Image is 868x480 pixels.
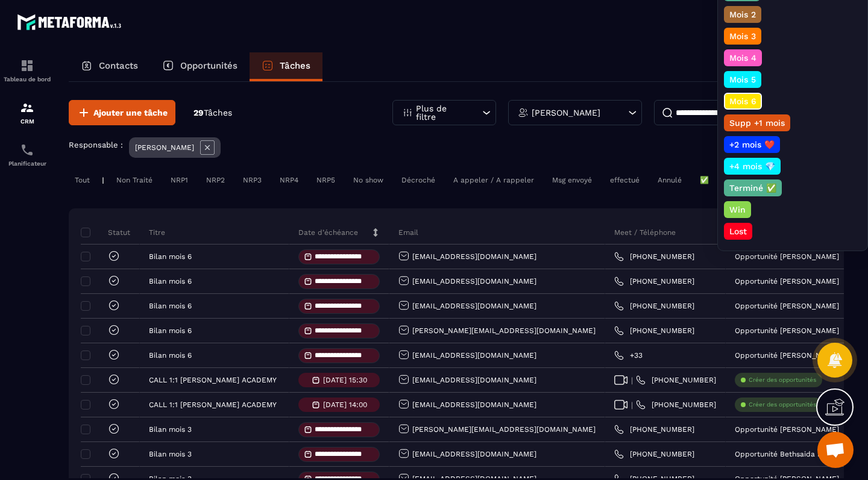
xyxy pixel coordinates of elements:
[280,60,310,71] p: Tâches
[20,143,34,157] img: scheduler
[84,228,130,237] p: Statut
[614,326,694,335] a: [PHONE_NUMBER]
[3,160,51,167] p: Planificateur
[149,326,192,335] p: Bilan mois 6
[447,173,540,187] div: A appeler / A rappeler
[636,400,716,410] a: [PHONE_NUMBER]
[728,8,758,20] p: Mois 2
[416,104,469,121] p: Plus de filtre
[3,134,51,176] a: schedulerschedulerPlanificateur
[149,228,165,237] p: Titre
[3,92,51,134] a: formationformationCRM
[728,95,758,107] p: Mois 6
[735,277,839,285] p: Opportunité [PERSON_NAME]
[193,107,232,119] p: 29
[323,376,367,384] p: [DATE] 15:30
[110,173,159,187] div: Non Traité
[69,173,96,187] div: Tout
[395,173,441,187] div: Décroché
[165,173,194,187] div: NRP1
[3,76,51,83] p: Tableau de bord
[614,276,694,286] a: [PHONE_NUMBER]
[149,302,192,310] p: Bilan mois 6
[749,401,816,409] p: Créer des opportunités
[135,143,194,152] p: [PERSON_NAME]
[631,401,633,410] span: |
[250,52,322,81] a: Tâches
[728,117,787,129] p: Supp +1 mois
[310,173,341,187] div: NRP5
[149,376,277,384] p: CALL 1:1 [PERSON_NAME] ACADEMY
[149,351,192,360] p: Bilan mois 6
[200,173,231,187] div: NRP2
[735,450,844,458] p: Opportunité Bethsaida Destine
[69,140,123,149] p: Responsable :
[604,173,646,187] div: effectué
[20,101,34,115] img: formation
[817,432,854,468] div: Ouvrir le chat
[69,52,150,81] a: Contacts
[735,326,839,335] p: Opportunité [PERSON_NAME]
[546,173,598,187] div: Msg envoyé
[99,60,138,71] p: Contacts
[237,173,268,187] div: NRP3
[149,277,192,285] p: Bilan mois 6
[735,351,839,360] p: Opportunité [PERSON_NAME]
[102,176,104,184] p: |
[69,100,175,125] button: Ajouter une tâche
[17,11,125,33] img: logo
[614,301,694,311] a: [PHONE_NUMBER]
[728,204,747,216] p: Win
[652,173,688,187] div: Annulé
[614,228,676,237] p: Meet / Téléphone
[93,107,168,119] span: Ajouter une tâche
[728,73,758,86] p: Mois 5
[728,182,778,194] p: Terminé ✅
[3,118,51,125] p: CRM
[323,401,367,409] p: [DATE] 14:00
[728,52,758,64] p: Mois 4
[398,228,418,237] p: Email
[149,425,192,434] p: Bilan mois 3
[150,52,250,81] a: Opportunités
[735,425,839,434] p: Opportunité [PERSON_NAME]
[149,252,192,261] p: Bilan mois 6
[694,173,715,187] div: ✅
[20,58,34,73] img: formation
[149,450,192,458] p: Bilan mois 3
[204,108,232,117] span: Tâches
[749,376,816,384] p: Créer des opportunités
[3,49,51,92] a: formationformationTableau de bord
[347,173,389,187] div: No show
[180,60,237,71] p: Opportunités
[728,139,776,151] p: +2 mois ❤️
[735,252,839,261] p: Opportunité [PERSON_NAME]
[735,302,839,310] p: Opportunité [PERSON_NAME]
[274,173,304,187] div: NRP4
[614,351,643,360] a: +33
[636,375,716,385] a: [PHONE_NUMBER]
[614,425,694,434] a: [PHONE_NUMBER]
[631,376,633,385] span: |
[532,108,600,117] p: [PERSON_NAME]
[728,225,749,237] p: Lost
[298,228,358,237] p: Date d’échéance
[728,30,758,42] p: Mois 3
[614,449,694,459] a: [PHONE_NUMBER]
[728,160,777,172] p: +4 mois 💎
[614,252,694,261] a: [PHONE_NUMBER]
[149,401,277,409] p: CALL 1:1 [PERSON_NAME] ACADEMY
